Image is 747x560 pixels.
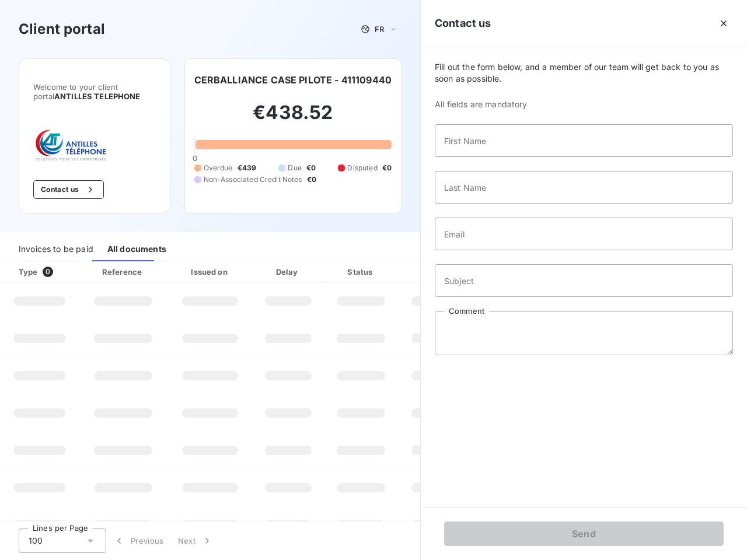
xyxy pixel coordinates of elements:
[107,237,166,261] div: All documents
[33,129,108,162] img: Company logo
[375,24,384,34] span: FR
[194,73,392,87] h6: CERBALLIANCE CASE PILOTE - 411109440
[400,266,475,278] div: Amount
[54,92,141,101] span: ANTILLES TELEPHONE
[435,171,733,204] input: placeholder
[326,266,396,278] div: Status
[19,19,105,40] h3: Client portal
[170,266,250,278] div: Issued on
[194,101,392,136] h2: €438.52
[435,99,733,110] span: All fields are mandatory
[238,163,257,173] span: €439
[171,528,220,553] button: Next
[288,163,301,173] span: Due
[33,82,156,101] span: Welcome to your client portal
[12,266,76,278] div: Type
[106,528,171,553] button: Previous
[435,218,733,250] input: placeholder
[19,237,93,261] div: Invoices to be paid
[435,124,733,157] input: placeholder
[43,267,53,277] span: 0
[382,163,392,173] span: €0
[193,153,197,163] span: 0
[444,521,724,546] button: Send
[255,266,322,278] div: Delay
[33,180,104,199] button: Contact us
[307,174,316,185] span: €0
[102,267,142,276] div: Reference
[29,535,43,547] span: 100
[435,15,491,32] h5: Contact us
[204,163,233,173] span: Overdue
[435,61,733,85] span: Fill out the form below, and a member of our team will get back to you as soon as possible.
[347,163,377,173] span: Disputed
[306,163,316,173] span: €0
[435,264,733,297] input: placeholder
[204,174,302,185] span: Non-Associated Credit Notes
